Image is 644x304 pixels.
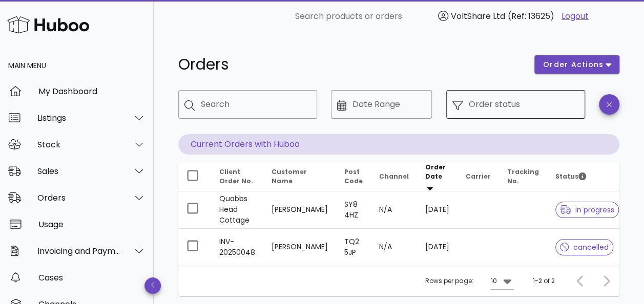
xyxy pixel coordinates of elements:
[458,163,499,191] th: Carrier
[211,163,263,191] th: Client Order No.
[379,172,409,181] span: Channel
[371,191,417,229] td: N/A
[38,86,146,96] div: My Dashboard
[38,273,146,283] div: Cases
[37,246,121,256] div: Invoicing and Payments
[491,273,513,289] div: 10Rows per page:
[37,113,121,123] div: Listings
[263,229,336,266] td: [PERSON_NAME]
[533,276,555,286] div: 1-2 of 2
[417,163,458,191] th: Order Date: Sorted descending. Activate to remove sorting.
[466,172,491,181] span: Carrier
[425,266,513,296] div: Rows per page:
[555,172,586,181] span: Status
[417,229,458,266] td: [DATE]
[560,206,614,213] span: in progress
[547,163,627,191] th: Status
[560,244,609,251] span: cancelled
[562,10,589,23] a: Logout
[425,163,446,181] span: Order Date
[263,163,336,191] th: Customer Name
[508,10,554,22] span: (Ref: 13625)
[211,229,263,266] td: INV-20250048
[336,191,371,229] td: SY8 4HZ
[211,191,263,229] td: Quabbs Head Cottage
[371,163,417,191] th: Channel
[178,55,522,74] h1: Orders
[451,10,505,22] span: VoltShare Ltd
[499,163,547,191] th: Tracking No.
[336,163,371,191] th: Post Code
[543,59,604,70] span: order actions
[336,229,371,266] td: TQ2 5JP
[37,166,121,176] div: Sales
[38,220,146,229] div: Usage
[37,193,121,203] div: Orders
[37,140,121,149] div: Stock
[371,229,417,266] td: N/A
[534,55,619,74] button: order actions
[272,167,307,185] span: Customer Name
[507,167,539,185] span: Tracking No.
[219,167,253,185] span: Client Order No.
[417,191,458,229] td: [DATE]
[344,167,363,185] span: Post Code
[178,134,619,155] p: Current Orders with Huboo
[7,14,89,36] img: Huboo Logo
[491,276,497,286] div: 10
[263,191,336,229] td: [PERSON_NAME]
